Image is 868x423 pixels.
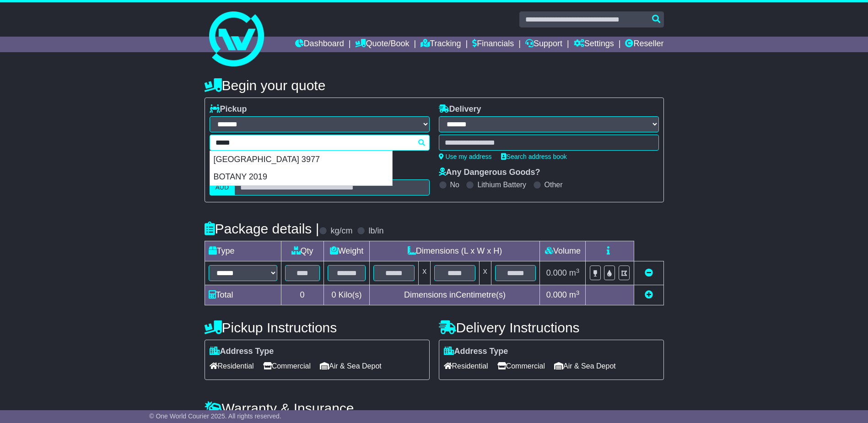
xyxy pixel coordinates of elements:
[263,359,311,373] span: Commercial
[625,37,663,52] a: Reseller
[525,37,562,52] a: Support
[444,347,508,357] label: Address Type
[210,168,392,186] div: BOTANY 2019
[330,226,352,236] label: kg/cm
[205,320,430,335] h4: Pickup Instructions
[497,359,545,373] span: Commercial
[439,168,540,178] label: Any Dangerous Goods?
[444,359,488,373] span: Residential
[205,241,281,261] td: Type
[501,153,567,160] a: Search address book
[323,241,370,261] td: Weight
[210,151,392,168] div: [GEOGRAPHIC_DATA] 3977
[210,179,235,195] label: AUD
[370,285,540,305] td: Dimensions in Centimetre(s)
[576,289,580,296] sup: 3
[320,359,382,373] span: Air & Sea Depot
[205,78,664,93] h4: Begin your quote
[281,285,323,305] td: 0
[479,261,491,285] td: x
[281,241,323,261] td: Qty
[569,290,580,299] span: m
[450,180,459,189] label: No
[546,290,567,299] span: 0.000
[295,37,344,52] a: Dashboard
[421,37,461,52] a: Tracking
[205,401,664,416] h4: Warranty & Insurance
[569,268,580,277] span: m
[439,320,664,335] h4: Delivery Instructions
[439,104,481,114] label: Delivery
[645,268,653,277] a: Remove this item
[545,180,563,189] label: Other
[368,226,383,236] label: lb/in
[323,285,370,305] td: Kilo(s)
[331,290,336,299] span: 0
[472,37,514,52] a: Financials
[210,347,274,357] label: Address Type
[439,153,492,160] a: Use my address
[576,267,580,274] sup: 3
[645,290,653,299] a: Add new item
[210,135,430,151] typeahead: Please provide city
[540,241,586,261] td: Volume
[210,104,247,114] label: Pickup
[205,221,319,236] h4: Package details |
[355,37,409,52] a: Quote/Book
[419,261,431,285] td: x
[477,180,526,189] label: Lithium Battery
[370,241,540,261] td: Dimensions (L x W x H)
[210,359,254,373] span: Residential
[554,359,616,373] span: Air & Sea Depot
[205,285,281,305] td: Total
[546,268,567,277] span: 0.000
[149,412,281,420] span: © One World Courier 2025. All rights reserved.
[574,37,614,52] a: Settings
